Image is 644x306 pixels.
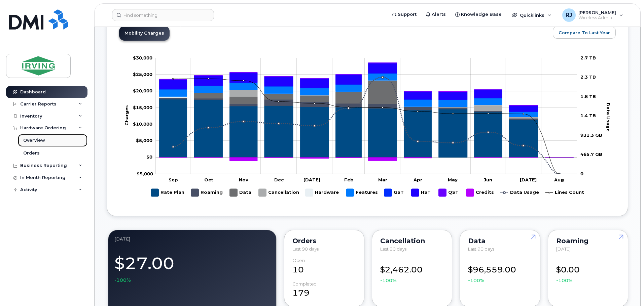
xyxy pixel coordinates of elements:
tspan: Apr [413,177,422,182]
span: Last 90 days [468,246,494,252]
span: Knowledge Base [461,11,502,18]
div: Ryan Johnson [558,8,628,22]
g: Features [346,186,378,199]
span: [DATE] [556,246,571,252]
div: $27.00 [114,250,270,283]
tspan: 465.7 GB [580,151,602,157]
a: Support [387,8,421,21]
tspan: Data Usage [606,102,611,131]
g: Legend [151,186,584,199]
g: QST [439,186,460,199]
div: 10 [292,258,356,275]
a: Knowledge Base [451,8,506,21]
span: -100% [468,277,485,284]
tspan: -$5,000 [135,171,153,176]
tspan: 931.3 GB [580,132,602,137]
g: Data [230,186,252,199]
tspan: $20,000 [133,88,152,93]
tspan: 1.4 TB [580,113,596,118]
tspan: Feb [344,177,354,182]
tspan: Charges [124,105,129,126]
g: Roaming [191,186,223,199]
g: $0 [133,71,152,77]
a: Alerts [421,8,451,21]
tspan: $0 [146,154,152,160]
tspan: $10,000 [133,121,152,126]
span: Quicklinks [520,12,544,18]
tspan: Mar [378,177,387,182]
tspan: $25,000 [133,71,152,77]
div: $0.00 [556,258,620,284]
a: Mobility Charges [119,26,170,41]
span: Alerts [432,11,446,18]
tspan: [DATE] [520,177,537,182]
input: Find something... [112,9,214,21]
span: -100% [114,277,131,283]
g: Chart [124,55,611,199]
button: Compare To Last Year [553,27,616,39]
div: Cancellation [380,238,444,244]
tspan: $30,000 [133,55,152,60]
div: 179 [292,281,356,299]
g: Rate Plan [159,99,573,157]
div: Roaming [556,238,620,244]
div: Quicklinks [507,8,556,22]
tspan: 1.8 TB [580,93,596,99]
g: $0 [136,138,152,143]
span: [PERSON_NAME] [578,10,616,15]
div: Data [468,238,532,244]
span: Support [398,11,417,18]
g: Hardware [306,186,339,199]
span: Wireless Admin [578,15,616,20]
g: $0 [135,171,153,176]
g: Credits [466,186,494,199]
div: $96,559.00 [468,258,532,284]
g: $0 [133,88,152,93]
div: completed [292,281,317,287]
tspan: 2.7 TB [580,55,596,60]
div: $2,462.00 [380,258,444,284]
tspan: Dec [274,177,284,182]
tspan: Jun [484,177,492,182]
g: $0 [133,121,152,126]
span: Compare To Last Year [559,30,610,36]
tspan: Nov [239,177,248,182]
tspan: May [448,177,458,182]
div: Open [292,258,305,263]
span: Last 90 days [292,246,319,252]
span: RJ [566,11,572,19]
span: Last 90 days [380,246,406,252]
tspan: [DATE] [303,177,320,182]
g: Cancellation [259,186,299,199]
tspan: Oct [204,177,213,182]
g: $0 [133,55,152,60]
div: Orders [292,238,356,244]
span: -100% [380,277,397,284]
tspan: $5,000 [136,138,152,143]
span: -100% [556,277,573,284]
div: August 2025 [114,236,270,242]
g: GST [384,186,405,199]
g: Rate Plan [151,186,184,199]
g: HST [412,186,432,199]
g: Data Usage [501,186,539,199]
g: Lines Count [545,186,584,199]
tspan: $15,000 [133,104,152,110]
tspan: Aug [554,177,564,182]
g: $0 [133,104,152,110]
tspan: 2.3 TB [580,74,596,80]
tspan: Sep [169,177,178,182]
tspan: 0 [580,171,583,176]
